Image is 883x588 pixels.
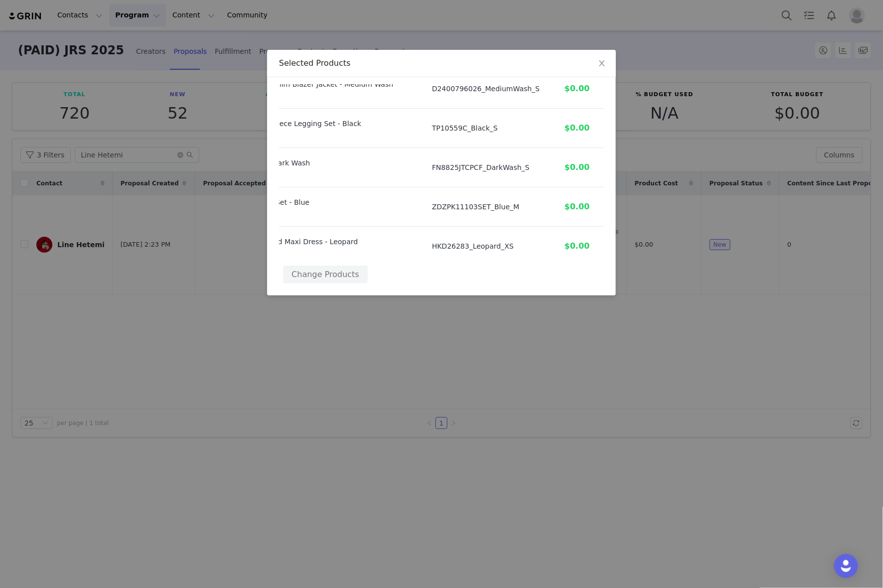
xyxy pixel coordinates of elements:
td: D2400796026_MediumWash_S [425,69,558,109]
div: Open Intercom Messenger [834,554,858,578]
span: $0.00 [565,123,590,133]
span: $0.00 [565,202,590,211]
td: FN8825JTCPCF_DarkWash_S [425,148,558,187]
div: On The Go Fleece Pant Set - Blue [194,194,396,208]
div: [PERSON_NAME] Leopard Maxi Dress - Leopard [194,234,396,247]
span: $0.00 [565,162,590,172]
button: Change Products [283,266,367,284]
button: Close [588,50,616,78]
td: HKD26283_Leopard_XS [425,227,558,266]
div: Selected Products [279,58,604,69]
td: ZDZPK11103SET_Blue_M [425,187,558,227]
span: $0.00 [565,84,590,93]
td: TP10559C_Black_S [425,109,558,148]
div: [PERSON_NAME] Set - Dark Wash [194,155,396,168]
div: Keep Me Cozy Fuzzy 3 Piece Legging Set - Black [194,116,396,129]
i: icon: close [598,59,606,67]
span: $0.00 [565,241,590,251]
